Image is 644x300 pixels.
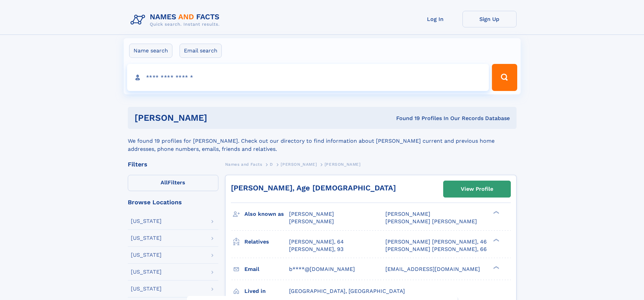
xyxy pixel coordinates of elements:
[289,211,334,217] span: [PERSON_NAME]
[128,11,225,29] img: Logo Names and Facts
[325,162,361,167] span: [PERSON_NAME]
[244,208,289,220] h3: Also known as
[129,44,172,58] label: Name search
[131,252,162,258] div: [US_STATE]
[444,181,510,197] a: View Profile
[128,199,218,205] div: Browse Locations
[492,64,517,91] button: Search Button
[385,238,487,246] a: [PERSON_NAME] [PERSON_NAME], 46
[302,115,510,122] div: Found 19 Profiles In Our Records Database
[492,210,500,215] div: ❯
[128,175,218,191] label: Filters
[131,218,162,224] div: [US_STATE]
[289,238,344,246] a: [PERSON_NAME], 64
[270,162,273,167] span: D
[131,235,162,241] div: [US_STATE]
[161,179,168,186] span: All
[281,160,317,168] a: [PERSON_NAME]
[408,11,462,27] a: Log In
[127,64,489,91] input: search input
[289,246,343,253] a: [PERSON_NAME], 93
[244,263,289,275] h3: Email
[492,265,500,270] div: ❯
[131,269,162,275] div: [US_STATE]
[270,160,273,168] a: D
[461,181,493,197] div: View Profile
[180,44,222,58] label: Email search
[225,160,262,168] a: Names and Facts
[244,285,289,297] h3: Lived in
[131,286,162,292] div: [US_STATE]
[462,11,517,27] a: Sign Up
[244,236,289,248] h3: Relatives
[289,288,405,294] span: [GEOGRAPHIC_DATA], [GEOGRAPHIC_DATA]
[135,114,302,122] h1: [PERSON_NAME]
[128,129,517,153] div: We found 19 profiles for [PERSON_NAME]. Check out our directory to find information about [PERSON...
[492,238,500,242] div: ❯
[385,246,487,253] a: [PERSON_NAME] [PERSON_NAME], 66
[385,211,430,217] span: [PERSON_NAME]
[281,162,317,167] span: [PERSON_NAME]
[385,266,480,272] span: [EMAIL_ADDRESS][DOMAIN_NAME]
[231,184,396,192] a: [PERSON_NAME], Age [DEMOGRAPHIC_DATA]
[128,161,218,167] div: Filters
[289,218,334,225] span: [PERSON_NAME]
[385,218,477,225] span: [PERSON_NAME] [PERSON_NAME]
